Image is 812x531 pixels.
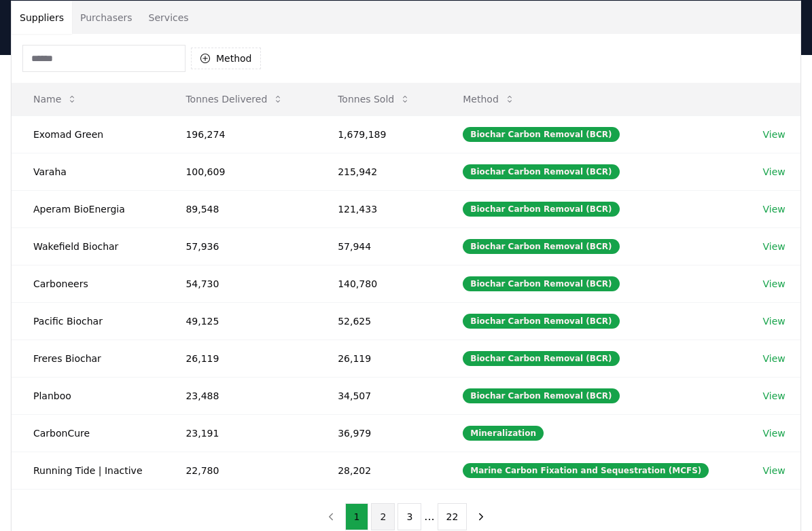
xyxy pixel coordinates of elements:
[12,115,164,153] td: Exomad Green
[22,86,88,113] button: Name
[164,190,316,227] td: 89,548
[763,277,785,291] a: View
[463,239,619,254] div: Biochar Carbon Removal (BCR)
[763,389,785,403] a: View
[463,388,619,403] div: Biochar Carbon Removal (BCR)
[316,302,441,340] td: 52,625
[763,165,785,179] a: View
[470,503,493,530] button: next page
[164,452,316,489] td: 22,780
[371,503,395,530] button: 2
[164,115,316,153] td: 196,274
[12,414,164,452] td: CarbonCure
[463,202,619,217] div: Biochar Carbon Removal (BCR)
[316,227,441,265] td: 57,944
[316,377,441,414] td: 34,507
[164,265,316,302] td: 54,730
[763,464,785,477] a: View
[438,503,467,530] button: 22
[316,115,441,153] td: 1,679,189
[12,302,164,340] td: Pacific Biochar
[398,503,421,530] button: 3
[12,227,164,265] td: Wakefield Biochar
[316,265,441,302] td: 140,780
[463,314,619,329] div: Biochar Carbon Removal (BCR)
[164,302,316,340] td: 49,125
[763,202,785,216] a: View
[463,276,619,291] div: Biochar Carbon Removal (BCR)
[463,426,544,441] div: Mineralization
[424,509,434,525] li: ...
[12,452,164,489] td: Running Tide | Inactive
[463,164,619,179] div: Biochar Carbon Removal (BCR)
[316,340,441,377] td: 26,119
[164,153,316,190] td: 100,609
[164,414,316,452] td: 23,191
[316,190,441,227] td: 121,433
[191,48,261,69] button: Method
[763,426,785,440] a: View
[12,340,164,377] td: Freres Biochar
[164,377,316,414] td: 23,488
[316,452,441,489] td: 28,202
[763,314,785,328] a: View
[141,1,197,34] button: Services
[316,153,441,190] td: 215,942
[763,352,785,365] a: View
[12,265,164,302] td: Carboneers
[175,86,294,113] button: Tonnes Delivered
[452,86,526,113] button: Method
[72,1,141,34] button: Purchasers
[463,351,619,366] div: Biochar Carbon Removal (BCR)
[164,340,316,377] td: 26,119
[12,1,72,34] button: Suppliers
[12,153,164,190] td: Varaha
[316,414,441,452] td: 36,979
[12,377,164,414] td: Planboo
[463,127,619,142] div: Biochar Carbon Removal (BCR)
[763,240,785,253] a: View
[763,128,785,141] a: View
[345,503,369,530] button: 1
[327,86,421,113] button: Tonnes Sold
[12,190,164,227] td: Aperam BioEnergia
[164,227,316,265] td: 57,936
[463,463,709,478] div: Marine Carbon Fixation and Sequestration (MCFS)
